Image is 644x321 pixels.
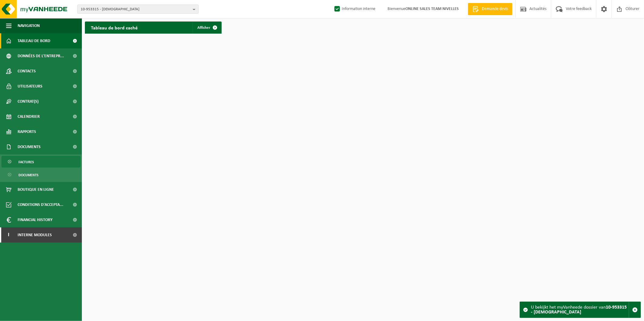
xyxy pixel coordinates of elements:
span: Documents [18,169,39,181]
span: Factures [18,156,34,168]
strong: 10-953315 - [DEMOGRAPHIC_DATA] [531,305,627,315]
span: Afficher [197,26,210,30]
button: 10-953315 - [DEMOGRAPHIC_DATA] [77,5,199,14]
span: Boutique en ligne [18,182,54,197]
span: Calendrier [18,109,40,124]
span: Documents [18,139,41,154]
span: Interne modules [18,227,52,243]
span: 10-953315 - [DEMOGRAPHIC_DATA] [81,5,190,14]
span: Données de l'entrepr... [18,48,64,64]
span: Financial History [18,212,52,227]
a: Demande devis [468,3,512,15]
span: Navigation [18,18,40,33]
h2: Tableau de bord caché [85,22,144,33]
strong: ONLINE SALES TEAM NIVELLES [405,7,459,11]
span: Utilisateurs [18,79,42,94]
span: I [6,227,12,243]
span: Demande devis [480,6,509,12]
span: Conditions d'accepta... [18,197,63,212]
span: Rapports [18,124,36,139]
a: Afficher [193,22,221,34]
span: Contacts [18,64,36,79]
span: Contrat(s) [18,94,39,109]
span: Tableau de bord [18,33,50,48]
a: Factures [2,156,80,167]
div: U bekijkt het myVanheede dossier van [531,302,629,318]
label: Information interne [333,5,375,14]
a: Documents [2,169,80,180]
